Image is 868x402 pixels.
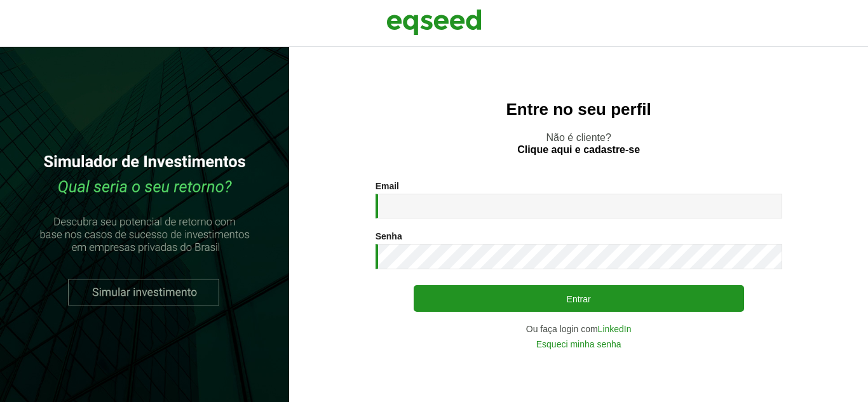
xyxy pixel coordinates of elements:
[376,325,782,333] div: Ou faça login com
[536,340,621,349] a: Esqueci minha senha
[315,131,843,156] p: Não é cliente?
[315,100,843,119] h2: Entre no seu perfil
[376,182,399,191] label: Email
[376,232,402,241] label: Senha
[517,145,640,155] a: Clique aqui e cadastre-se
[386,6,482,38] img: EqSeed Logo
[598,325,632,333] a: LinkedIn
[414,285,744,312] button: Entrar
